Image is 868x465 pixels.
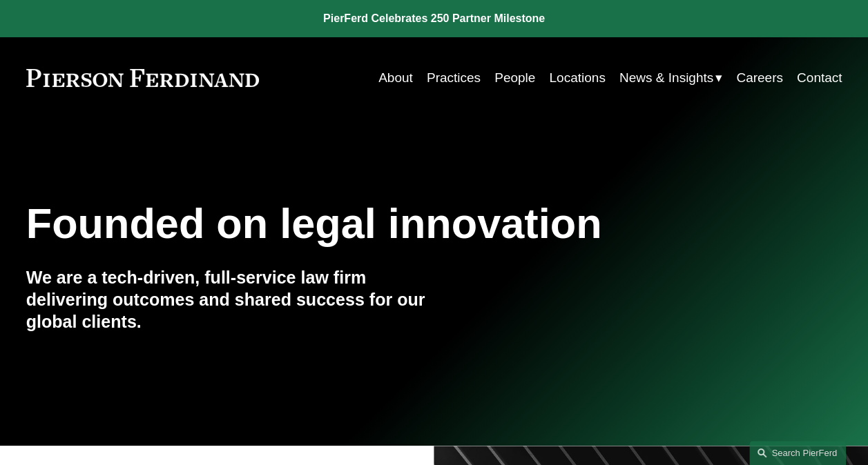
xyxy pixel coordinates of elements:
a: People [494,65,535,91]
a: Careers [736,65,783,91]
a: Locations [549,65,605,91]
a: Contact [797,65,842,91]
span: News & Insights [619,66,713,90]
a: About [378,65,413,91]
a: Practices [427,65,481,91]
a: Search this site [749,441,846,465]
h1: Founded on legal innovation [26,199,706,248]
h4: We are a tech-driven, full-service law firm delivering outcomes and shared success for our global... [26,267,434,333]
a: folder dropdown [619,65,722,91]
